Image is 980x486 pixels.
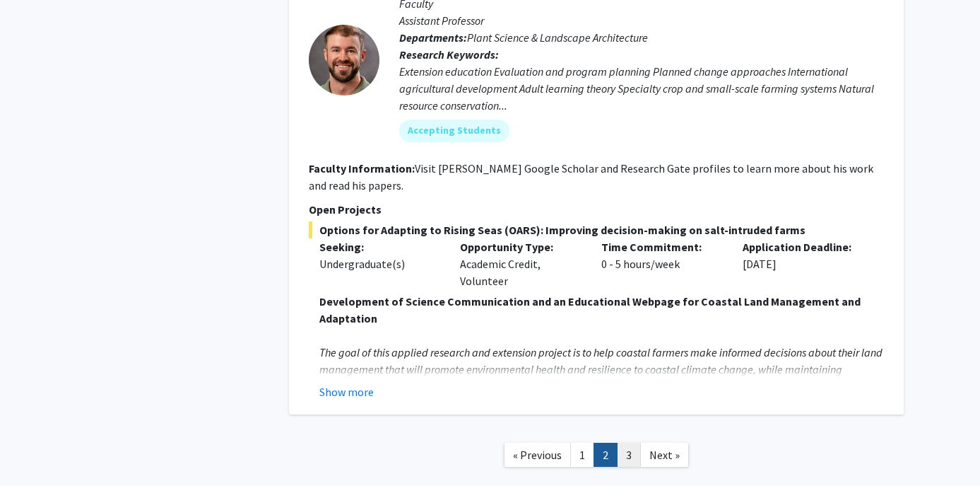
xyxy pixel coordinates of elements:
div: Extension education Evaluation and program planning Planned change approaches International agric... [399,63,884,114]
span: Plant Science & Landscape Architecture [467,30,648,45]
em: The goal of this applied research and extension project is to help coastal farmers make informed ... [319,345,882,393]
div: 0 - 5 hours/week [591,238,732,289]
nav: Page navigation [289,429,904,486]
p: Opportunity Type: [460,238,580,255]
div: [DATE] [732,238,873,289]
iframe: Chat [11,422,60,475]
span: « Previous [513,448,562,462]
p: Time Commitment: [601,238,721,255]
a: 3 [617,443,641,468]
fg-read-more: Visit [PERSON_NAME] Google Scholar and Research Gate profiles to learn more about his work and re... [309,161,873,192]
a: 1 [570,443,594,468]
p: Open Projects [309,201,884,218]
div: Academic Credit, Volunteer [449,238,591,289]
p: Application Deadline: [743,238,863,255]
p: Assistant Professor [399,12,884,29]
b: Faculty Information: [309,161,415,175]
span: Options for Adapting to Rising Seas (OARS): Improving decision-making on salt-intruded farms [309,221,884,238]
b: Departments: [399,30,467,45]
div: Undergraduate(s) [319,255,439,272]
a: 2 [594,443,618,468]
mat-chip: Accepting Students [399,120,509,142]
a: Next [640,443,689,468]
p: Seeking: [319,238,439,255]
button: Show more [319,383,374,400]
span: Next » [649,448,680,462]
a: Previous [504,443,571,468]
strong: Development of Science Communication and an Educational Webpage for Coastal Land Management and A... [319,294,861,325]
b: Research Keywords: [399,47,499,62]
